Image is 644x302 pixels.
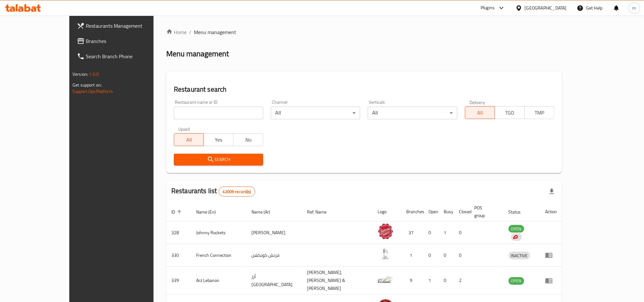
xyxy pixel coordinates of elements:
[454,202,469,221] th: Closed
[509,225,524,233] div: OPEN
[166,221,191,244] td: 328
[509,225,524,233] span: OPEN
[524,106,554,119] button: TMP
[189,28,191,36] li: /
[191,267,247,295] td: Arz Lebanon
[378,246,394,262] img: French Connection
[545,251,557,259] div: Menu
[465,106,495,119] button: All
[191,244,247,267] td: French Connection
[72,87,113,95] a: Support.OpsPlatform
[206,135,231,144] span: Yes
[219,186,255,197] div: Total records count
[545,277,557,284] div: Menu
[72,33,177,49] a: Branches
[271,107,360,119] div: All
[86,53,172,60] span: Search Branch Phone
[378,271,394,287] img: Arz Lebanon
[378,223,394,239] img: Johnny Rockets
[174,85,554,94] h2: Restaurant search
[368,107,457,119] div: All
[236,135,261,144] span: No
[247,221,302,244] td: [PERSON_NAME]
[509,277,524,284] span: OPEN
[481,4,495,12] div: Plugins
[544,184,559,199] div: Export file
[423,202,439,221] th: Open
[401,221,423,244] td: 37
[527,108,552,117] span: TMP
[191,221,247,244] td: Johnny Rockets
[86,37,172,45] span: Branches
[177,135,201,144] span: All
[219,189,255,195] span: 42009 record(s)
[423,221,439,244] td: 0
[633,4,636,11] span: m
[373,202,401,221] th: Logo
[439,202,454,221] th: Busy
[196,208,224,216] span: Name (En)
[171,208,183,216] span: ID
[525,4,567,11] div: [GEOGRAPHIC_DATA]
[509,208,529,216] span: Status
[166,267,191,295] td: 339
[509,277,524,285] div: OPEN
[509,252,530,259] span: INACTIVE
[439,244,454,267] td: 0
[454,244,469,267] td: 0
[179,156,258,164] span: Search
[194,28,236,36] span: Menu management
[495,106,524,119] button: TGO
[439,267,454,295] td: 0
[203,133,233,146] button: Yes
[247,267,302,295] td: أرز [GEOGRAPHIC_DATA]
[302,267,373,295] td: [PERSON_NAME],[PERSON_NAME] & [PERSON_NAME]
[166,244,191,267] td: 330
[72,18,177,33] a: Restaurants Management
[468,108,492,117] span: All
[401,244,423,267] td: 1
[454,221,469,244] td: 0
[72,70,88,78] span: Version:
[178,127,190,131] label: Upsell
[174,107,263,119] input: Search for restaurant name or ID..
[497,108,522,117] span: TGO
[512,234,518,240] img: delivery hero logo
[252,208,279,216] span: Name (Ar)
[540,202,562,221] th: Action
[474,204,496,219] span: POS group
[174,154,263,165] button: Search
[439,221,454,244] td: 1
[401,202,423,221] th: Branches
[166,28,562,36] nav: breadcrumb
[171,186,255,197] h2: Restaurants list
[247,244,302,267] td: فرنش كونكشن
[89,70,99,78] span: 1.0.0
[401,267,423,295] td: 9
[72,81,102,89] span: Get support on:
[307,208,335,216] span: Ref. Name
[423,267,439,295] td: 1
[469,100,485,104] label: Delivery
[511,233,522,241] div: Indicates that the vendor menu management has been moved to DH Catalog service
[454,267,469,295] td: 2
[86,22,172,30] span: Restaurants Management
[166,49,229,59] h2: Menu management
[233,133,263,146] button: No
[423,244,439,267] td: 0
[72,49,177,64] a: Search Branch Phone
[174,133,204,146] button: All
